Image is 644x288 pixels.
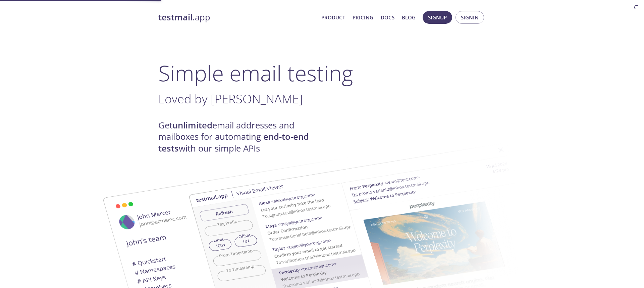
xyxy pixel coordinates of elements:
[423,11,452,24] button: Signup
[158,120,322,154] h4: Get email addresses and mailboxes for automating with our simple APIs
[158,131,309,154] strong: end-to-end tests
[455,11,484,24] button: Signin
[172,119,212,131] strong: unlimited
[158,11,193,23] strong: testmail
[158,60,486,86] h1: Simple email testing
[353,13,373,22] a: Pricing
[428,13,447,22] span: Signup
[381,13,394,22] a: Docs
[461,13,479,22] span: Signin
[158,12,316,23] a: testmail.app
[321,13,345,22] a: Product
[158,90,303,107] span: Loved by [PERSON_NAME]
[402,13,416,22] a: Blog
